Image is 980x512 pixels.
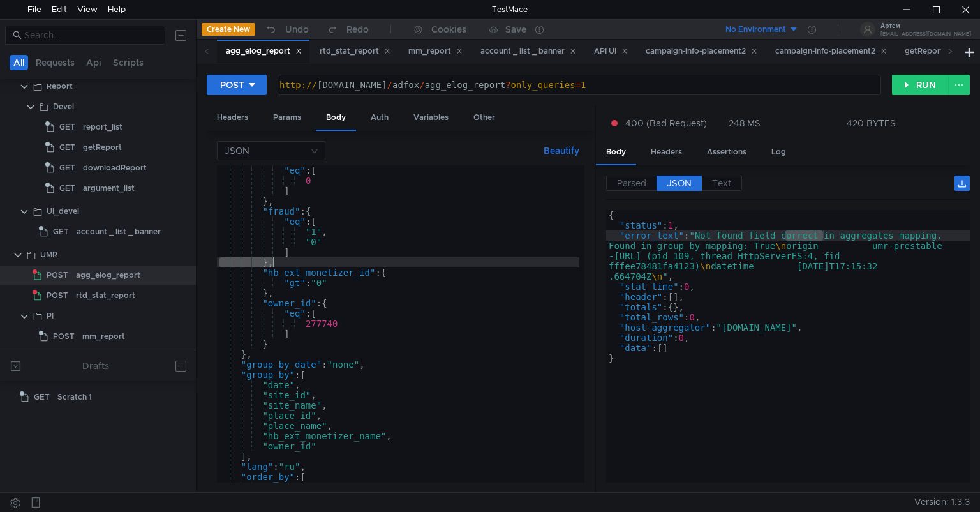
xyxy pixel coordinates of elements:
button: Undo [255,20,318,39]
div: Body [596,140,636,165]
button: Beautify [538,143,584,158]
button: Scripts [109,55,147,70]
div: Auth [360,106,399,130]
div: getReport [83,138,122,157]
div: Scratch 1 [57,388,92,407]
div: Assertions [697,140,757,164]
div: account _ list _ banner [77,222,161,241]
div: Undo [285,22,309,37]
div: Cookies [431,22,466,37]
div: downloadReport [83,158,147,177]
span: Version: 1.3.3 [914,493,970,511]
div: account _ list _ banner [480,45,576,58]
div: [EMAIL_ADDRESS][DOMAIN_NAME] [880,32,971,36]
span: GET [59,179,75,198]
div: getReport [905,45,955,58]
span: Text [712,177,731,189]
div: Redo [346,22,369,37]
span: JSON [667,177,692,189]
button: POST [207,75,267,95]
div: 248 MS [729,117,761,129]
div: UI_devel [47,202,79,221]
button: Requests [32,55,78,70]
div: campaign-info-placement2 [775,45,887,58]
span: POST [47,266,68,285]
div: rtd_stat_report [320,45,390,58]
div: Drafts [82,358,109,373]
div: Params [263,106,311,130]
span: Parsed [617,177,646,189]
div: report_list [83,117,122,137]
div: Body [316,106,356,131]
button: RUN [892,75,949,95]
div: UMR [40,245,57,264]
span: POST [53,327,75,346]
span: 400 (Bad Request) [625,116,707,130]
div: rtd_stat_report [76,286,135,305]
span: GET [53,222,69,241]
button: Redo [318,20,378,39]
button: Api [82,55,105,70]
div: agg_elog_report [76,266,140,285]
div: PI [47,306,54,326]
div: agg_elog_report [226,45,302,58]
div: Other [463,106,505,130]
span: GET [59,138,75,157]
div: No Environment [725,24,786,36]
div: 420 BYTES [847,117,896,129]
div: Devel [53,97,74,116]
span: POST [47,286,68,305]
div: mm_report [408,45,463,58]
span: GET [34,388,50,407]
button: Create New [202,23,255,36]
div: Headers [207,106,258,130]
div: mm_report [82,327,125,346]
span: GET [59,117,75,137]
span: GET [59,158,75,177]
div: campaign-info-placement2 [646,45,757,58]
button: No Environment [710,19,799,40]
input: Search... [24,28,158,42]
div: POST [220,78,244,92]
div: API UI [594,45,628,58]
div: argument_list [83,179,135,198]
button: All [10,55,28,70]
div: Save [505,25,526,34]
div: Headers [641,140,692,164]
div: Log [761,140,796,164]
div: Артем [880,23,971,29]
div: Report [47,77,73,96]
div: Variables [403,106,459,130]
